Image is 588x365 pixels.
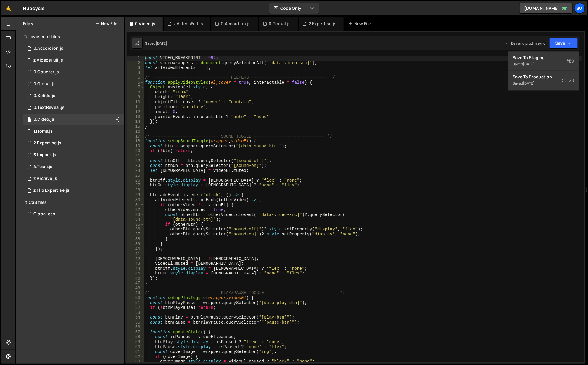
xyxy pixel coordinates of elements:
[127,124,144,129] div: 15
[127,345,144,350] div: 60
[127,85,144,90] div: 7
[574,3,585,14] a: Bo
[127,227,144,232] div: 36
[127,320,144,325] div: 55
[523,62,535,67] div: [DATE]
[33,93,55,98] div: 0.Splide.js
[127,295,144,301] div: 50
[127,335,144,340] div: 58
[127,129,144,134] div: 16
[127,242,144,247] div: 39
[127,261,144,266] div: 43
[33,46,63,51] div: 0.Accordion.js
[127,281,144,286] div: 47
[513,74,574,80] div: Save to Production
[23,161,124,173] div: 15889/43677.js
[562,77,574,83] span: S
[127,247,144,252] div: 40
[33,58,63,63] div: z.VideosFull.js
[127,56,144,61] div: 1
[23,102,124,114] div: 15889/42505.js
[33,176,57,181] div: z.Archive.js
[23,173,124,185] div: 15889/42433.js
[127,154,144,159] div: 21
[127,75,144,80] div: 5
[127,359,144,364] div: 63
[28,118,31,122] span: 0
[33,81,56,87] div: 0.Global.js
[127,212,144,217] div: 33
[127,266,144,271] div: 44
[127,325,144,330] div: 56
[127,286,144,291] div: 48
[23,66,124,78] div: 15889/42709.js
[127,139,144,144] div: 18
[145,41,167,46] div: Saved
[508,52,579,71] button: Save to StagingS Saved[DATE]
[513,80,574,87] div: Saved
[23,125,124,137] div: 15889/42417.js
[127,330,144,335] div: 57
[127,109,144,114] div: 12
[23,20,33,27] h2: Files
[127,100,144,105] div: 10
[23,114,124,125] div: 0.Video.js
[127,207,144,212] div: 32
[508,71,579,90] button: Save to ProductionS Saved[DATE]
[23,185,124,196] div: 15889/43683.js
[127,315,144,320] div: 54
[23,43,124,54] div: 15889/43250.js
[127,90,144,95] div: 8
[33,211,55,217] div: Global.css
[33,164,52,169] div: 4.Team.js
[127,290,144,295] div: 49
[127,168,144,173] div: 24
[348,21,373,27] div: New File
[127,198,144,203] div: 30
[269,21,291,27] div: 0.Global.js
[127,148,144,154] div: 20
[127,203,144,208] div: 31
[156,41,167,46] div: [DATE]
[221,21,251,27] div: 0.Accordion.js
[23,149,124,161] div: 15889/43502.js
[513,55,574,61] div: Save to Staging
[127,222,144,227] div: 35
[519,3,573,14] a: [DOMAIN_NAME]
[127,178,144,183] div: 26
[127,183,144,188] div: 27
[95,21,117,26] button: New File
[127,193,144,198] div: 29
[173,21,203,27] div: z.VideosFull.js
[127,188,144,193] div: 28
[127,232,144,237] div: 37
[33,105,65,110] div: 0.TextReveal.js
[127,134,144,139] div: 17
[127,119,144,124] div: 14
[33,188,69,193] div: z.Flip Expertise.js
[33,140,61,146] div: 2.Expertise.js
[127,70,144,75] div: 4
[23,78,124,90] div: 0.Global.js
[127,217,144,222] div: 34
[23,137,124,149] div: 15889/42773.js
[127,310,144,315] div: 53
[127,95,144,100] div: 9
[135,21,156,27] div: 0.Video.js
[127,144,144,149] div: 19
[127,163,144,168] div: 23
[567,58,574,64] span: S
[127,276,144,281] div: 46
[513,61,574,68] div: Saved
[269,3,319,14] button: Code Only
[127,61,144,66] div: 2
[33,152,56,158] div: 3.Impact.js
[127,305,144,310] div: 52
[127,340,144,345] div: 59
[505,41,546,46] div: Dev and prod in sync
[309,21,336,27] div: 2.Expertise.js
[127,251,144,256] div: 41
[16,196,124,208] div: CSS files
[127,65,144,70] div: 3
[127,173,144,178] div: 25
